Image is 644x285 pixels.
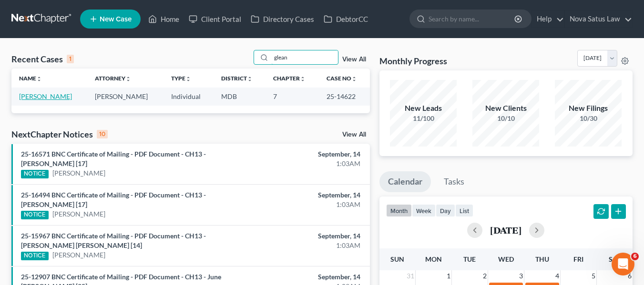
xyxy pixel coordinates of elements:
div: September, 14 [254,231,360,241]
span: 31 [406,270,415,282]
span: 3 [518,270,524,282]
span: Fri [573,255,583,263]
div: NOTICE [21,211,49,219]
a: [PERSON_NAME] [52,250,105,260]
a: DebtorCC [319,10,373,28]
i: unfold_more [247,76,253,82]
div: New Clients [472,103,539,114]
span: 4 [554,270,560,282]
a: Chapterunfold_more [273,75,306,82]
input: Search by name... [429,10,516,28]
div: NextChapter Notices [11,128,108,140]
td: 25-14622 [319,88,370,105]
td: MDB [214,88,266,105]
a: Attorneyunfold_more [95,75,131,82]
div: 1 [67,55,74,63]
span: New Case [100,16,132,23]
td: 7 [266,88,319,105]
a: View All [342,131,366,138]
a: Client Portal [184,10,246,28]
span: 5 [591,270,596,282]
span: 2 [482,270,488,282]
button: week [412,204,436,217]
div: New Leads [390,103,457,114]
div: 1:03AM [254,200,360,209]
div: NOTICE [21,170,49,178]
button: month [386,204,412,217]
div: 1:03AM [254,159,360,168]
div: September, 14 [254,149,360,159]
span: 6 [627,270,633,282]
span: Wed [498,255,514,263]
span: Thu [535,255,549,263]
input: Search by name... [271,50,338,64]
div: 1:03AM [254,241,360,250]
i: unfold_more [125,76,131,82]
div: September, 14 [254,190,360,200]
span: Sun [390,255,404,263]
a: Typeunfold_more [171,75,191,82]
i: unfold_more [185,76,191,82]
a: Nova Satus Law [565,10,632,28]
a: Calendar [379,171,431,192]
div: 10 [97,130,108,138]
a: [PERSON_NAME] [19,92,72,100]
a: [PERSON_NAME] [52,209,105,219]
a: Case Nounfold_more [327,75,357,82]
a: Nameunfold_more [19,75,42,82]
a: 25-16494 BNC Certificate of Mailing - PDF Document - CH13 - [PERSON_NAME] [17] [21,191,206,208]
span: 6 [631,253,639,260]
td: [PERSON_NAME] [87,88,163,105]
div: NOTICE [21,252,49,260]
a: Home [143,10,184,28]
a: 25-15967 BNC Certificate of Mailing - PDF Document - CH13 - [PERSON_NAME] [PERSON_NAME] [14] [21,232,206,249]
button: list [455,204,473,217]
i: unfold_more [300,76,306,82]
div: September, 14 [254,272,360,282]
i: unfold_more [351,76,357,82]
td: Individual [164,88,214,105]
div: Recent Cases [11,53,74,65]
h2: [DATE] [490,225,521,235]
i: unfold_more [36,76,42,82]
a: Help [532,10,564,28]
span: 1 [446,270,451,282]
a: 25-16571 BNC Certificate of Mailing - PDF Document - CH13 - [PERSON_NAME] [17] [21,150,206,167]
div: 11/100 [390,114,457,123]
span: Tue [463,255,476,263]
h3: Monthly Progress [379,55,447,67]
span: Sat [609,255,621,263]
div: New Filings [555,103,622,114]
div: 10/10 [472,114,539,123]
a: Tasks [435,171,473,192]
a: [PERSON_NAME] [52,168,105,178]
span: Mon [425,255,442,263]
a: Directory Cases [246,10,319,28]
div: 10/30 [555,114,622,123]
button: day [436,204,455,217]
a: View All [342,56,366,63]
iframe: Intercom live chat [612,253,634,275]
a: Districtunfold_more [221,75,253,82]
